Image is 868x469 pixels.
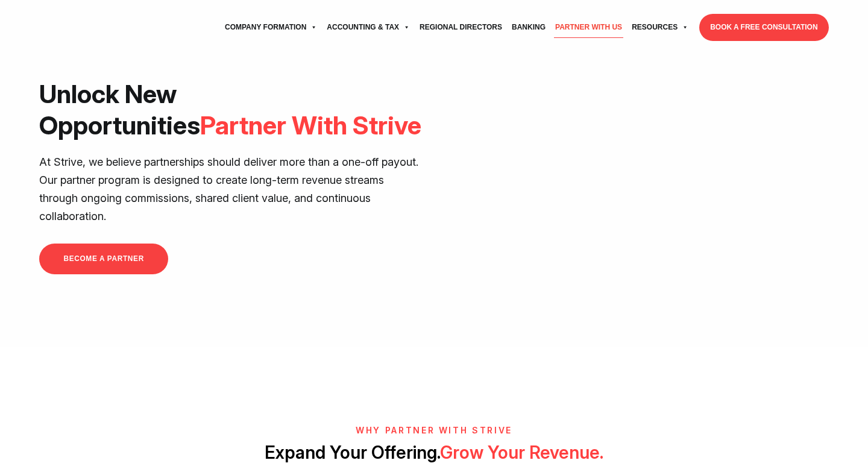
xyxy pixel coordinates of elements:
[39,13,130,43] img: svg+xml;nitro-empty-id=MTU3OjExNQ==-1;base64,PHN2ZyB2aWV3Qm94PSIwIDAgNzU4IDI1MSIgd2lkdGg9Ijc1OCIg...
[220,11,322,44] a: Company Formation
[550,11,627,44] a: Partner with Us
[200,110,421,140] span: Partner With Strive
[39,244,168,274] a: BECOME A PARTNER
[440,442,603,463] span: Grow Your Revenue.
[443,78,829,295] iframe: <br />
[415,11,507,44] a: Regional Directors
[39,153,425,225] p: At Strive, we believe partnerships should deliver more than a one-off payout. Our partner program...
[507,11,550,44] a: Banking
[627,11,693,44] a: Resources
[699,14,828,41] a: BOOK A FREE CONSULTATION
[39,78,425,141] h1: Unlock New Opportunities
[322,11,415,44] a: Accounting & Tax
